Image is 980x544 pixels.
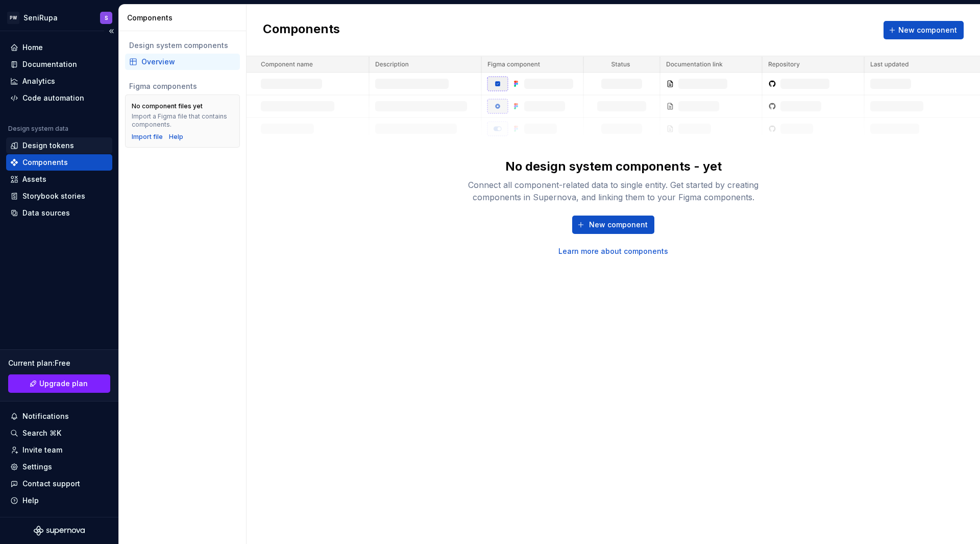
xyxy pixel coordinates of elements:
button: New component [884,21,964,39]
div: S [105,14,108,22]
div: Help [22,495,39,506]
a: Components [6,154,112,171]
div: Notifications [22,411,69,421]
button: Help [6,492,112,509]
a: Storybook stories [6,188,112,204]
div: Documentation [22,59,77,69]
div: Settings [22,462,52,472]
span: Upgrade plan [39,379,88,389]
span: New component [898,25,957,35]
div: Overview [141,57,236,67]
div: Components [22,157,68,168]
div: Design system components [129,40,236,51]
a: Code automation [6,90,112,106]
a: Learn more about components [558,246,668,256]
div: Analytics [22,76,55,86]
div: PW [7,12,19,24]
div: Assets [22,174,46,184]
div: Design system data [8,125,68,133]
div: Invite team [22,445,62,455]
button: Contact support [6,476,112,492]
svg: Supernova Logo [34,526,85,536]
a: Invite team [6,442,112,458]
button: PWSeniRupaS [2,7,116,29]
div: Contact support [22,479,80,489]
div: Home [22,42,43,53]
a: Overview [125,54,240,70]
a: Help [169,133,183,141]
div: No design system components - yet [505,158,722,175]
div: Storybook stories [22,191,85,201]
a: Assets [6,171,112,187]
div: Data sources [22,208,70,218]
a: Documentation [6,56,112,73]
div: No component files yet [132,102,203,110]
div: SeniRupa [23,13,58,23]
a: Home [6,39,112,56]
h2: Components [263,21,340,39]
a: Analytics [6,73,112,89]
div: Current plan : Free [8,358,110,368]
div: Connect all component-related data to single entity. Get started by creating components in Supern... [450,179,777,203]
button: Search ⌘K [6,425,112,441]
button: Notifications [6,408,112,424]
a: Settings [6,459,112,475]
span: New component [589,220,648,230]
div: Code automation [22,93,84,103]
div: Search ⌘K [22,428,61,438]
button: Import file [132,133,163,141]
div: Components [127,13,242,23]
a: Data sources [6,205,112,221]
button: Collapse sidebar [104,24,118,38]
a: Design tokens [6,137,112,154]
button: New component [572,216,654,234]
div: Import a Figma file that contains components. [132,112,233,129]
a: Upgrade plan [8,374,110,393]
div: Figma components [129,81,236,91]
div: Design tokens [22,140,74,151]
